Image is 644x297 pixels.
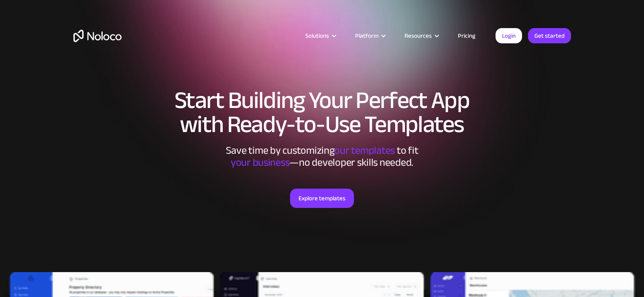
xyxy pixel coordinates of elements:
div: Solutions [305,31,329,41]
div: Platform [355,31,378,41]
div: Solutions [295,31,345,41]
a: Login [496,28,522,43]
a: Get started [528,28,571,43]
a: home [73,30,122,42]
h1: Start Building Your Perfect App with Ready-to-Use Templates [73,88,571,136]
div: Save time by customizing to fit ‍ —no developer skills needed. [202,144,443,169]
a: Explore templates [290,189,354,208]
span: our templates [334,140,395,160]
div: Platform [345,31,394,41]
div: Resources [404,31,432,41]
span: your business [231,153,290,172]
div: Resources [394,31,448,41]
a: Pricing [448,31,486,41]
